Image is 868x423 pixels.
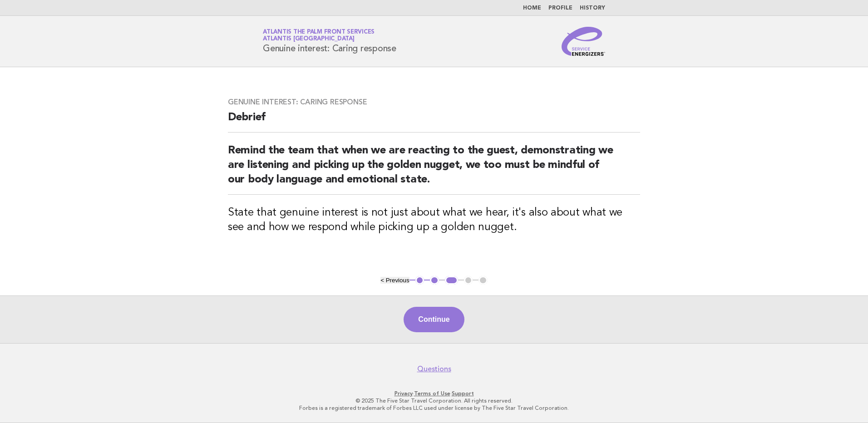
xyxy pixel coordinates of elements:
[430,276,439,285] button: 2
[228,143,640,195] h2: Remind the team that when we are reacting to the guest, demonstrating we are listening and pickin...
[445,276,458,285] button: 3
[415,276,424,285] button: 1
[548,5,572,11] a: Profile
[156,390,712,397] p: · ·
[228,206,640,235] h3: State that genuine interest is not just about what we hear, it's also about what we see and how w...
[580,5,605,11] a: History
[523,5,541,11] a: Home
[263,29,375,42] a: Atlantis The Palm Front ServicesAtlantis [GEOGRAPHIC_DATA]
[228,98,640,107] h3: Genuine interest: Caring response
[417,364,451,374] a: Questions
[263,30,396,53] h1: Genuine interest: Caring response
[228,110,640,133] h2: Debrief
[156,404,712,412] p: Forbes is a registered trademark of Forbes LLC used under license by The Five Star Travel Corpora...
[404,307,464,332] button: Continue
[452,390,474,397] a: Support
[263,36,355,42] span: Atlantis [GEOGRAPHIC_DATA]
[395,390,413,397] a: Privacy
[156,397,712,404] p: © 2025 The Five Star Travel Corporation. All rights reserved.
[562,27,605,56] img: Service Energizers
[380,277,409,284] button: < Previous
[414,390,450,397] a: Terms of Use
